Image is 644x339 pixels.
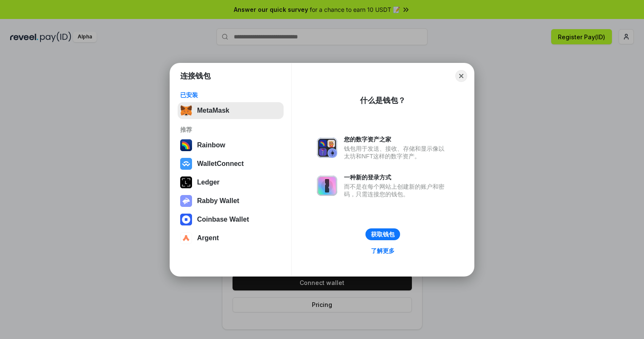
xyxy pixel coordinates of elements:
button: Coinbase Wallet [178,211,284,228]
img: svg+xml,%3Csvg%20width%3D%2228%22%20height%3D%2228%22%20viewBox%3D%220%200%2028%2028%22%20fill%3D... [180,232,192,244]
a: 了解更多 [366,245,400,256]
div: WalletConnect [197,160,244,168]
div: 一种新的登录方式 [344,174,449,181]
button: WalletConnect [178,155,284,172]
button: MetaMask [178,102,284,119]
div: 而不是在每个网站上创建新的账户和密码，只需连接您的钱包。 [344,183,449,198]
div: 了解更多 [371,247,395,255]
button: Argent [178,230,284,247]
img: svg+xml,%3Csvg%20xmlns%3D%22http%3A%2F%2Fwww.w3.org%2F2000%2Fsvg%22%20width%3D%2228%22%20height%3... [180,176,192,188]
img: svg+xml,%3Csvg%20xmlns%3D%22http%3A%2F%2Fwww.w3.org%2F2000%2Fsvg%22%20fill%3D%22none%22%20viewBox... [317,176,337,196]
div: Argent [197,234,219,242]
button: Rabby Wallet [178,193,284,209]
button: Ledger [178,174,284,191]
img: svg+xml,%3Csvg%20width%3D%22120%22%20height%3D%22120%22%20viewBox%3D%220%200%20120%20120%22%20fil... [180,139,192,151]
button: Rainbow [178,137,284,154]
div: 推荐 [180,126,281,133]
button: 获取钱包 [365,228,400,240]
div: 获取钱包 [371,231,395,238]
h1: 连接钱包 [180,71,211,81]
div: 钱包用于发送、接收、存储和显示像以太坊和NFT这样的数字资产。 [344,145,449,160]
div: MetaMask [197,107,229,114]
img: svg+xml,%3Csvg%20xmlns%3D%22http%3A%2F%2Fwww.w3.org%2F2000%2Fsvg%22%20fill%3D%22none%22%20viewBox... [180,195,192,207]
div: Rabby Wallet [197,197,239,205]
img: svg+xml,%3Csvg%20width%3D%2228%22%20height%3D%2228%22%20viewBox%3D%220%200%2028%2028%22%20fill%3D... [180,214,192,225]
button: Close [455,70,467,82]
img: svg+xml,%3Csvg%20width%3D%2228%22%20height%3D%2228%22%20viewBox%3D%220%200%2028%2028%22%20fill%3D... [180,158,192,170]
div: 已安装 [180,91,281,99]
img: svg+xml,%3Csvg%20fill%3D%22none%22%20height%3D%2233%22%20viewBox%3D%220%200%2035%2033%22%20width%... [180,105,192,117]
div: 什么是钱包？ [360,95,406,106]
div: 您的数字资产之家 [344,136,449,143]
div: Rainbow [197,141,225,149]
img: svg+xml,%3Csvg%20xmlns%3D%22http%3A%2F%2Fwww.w3.org%2F2000%2Fsvg%22%20fill%3D%22none%22%20viewBox... [317,138,337,158]
div: Coinbase Wallet [197,216,249,223]
div: Ledger [197,179,219,186]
